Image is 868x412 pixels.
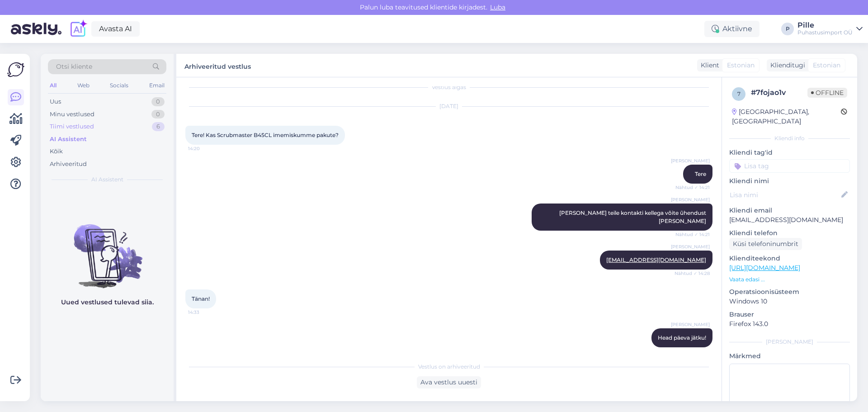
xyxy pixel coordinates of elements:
div: Uus [50,97,61,106]
p: [EMAIL_ADDRESS][DOMAIN_NAME] [729,215,850,225]
div: Arhiveeritud [50,160,87,169]
p: Kliendi email [729,206,850,215]
div: # 7fojao1v [751,87,807,98]
p: Märkmed [729,351,850,361]
p: Windows 10 [729,297,850,306]
span: Vestlus on arhiveeritud [418,363,480,371]
span: AI Assistent [91,175,123,184]
div: Ava vestlus uuesti [417,376,481,388]
a: PillePuhastusimport OÜ [797,22,863,36]
label: Arhiveeritud vestlus [184,59,251,71]
p: Kliendi telefon [729,228,850,238]
span: Offline [807,88,847,98]
p: Klienditeekond [729,254,850,263]
div: Email [147,80,166,91]
div: Pille [797,22,853,29]
div: [DATE] [185,102,712,110]
div: Socials [108,80,130,91]
span: Nähtud ✓ 14:21 [675,184,710,191]
a: Avasta AI [91,21,140,37]
div: Kliendi info [729,134,850,142]
span: Tere! Kas Scrubmaster B45CL imemiskumme pakute? [192,132,339,138]
p: Vaata edasi ... [729,275,850,284]
span: 14:33 [188,309,222,316]
span: [PERSON_NAME] [671,157,710,164]
div: Vestlus algas [185,83,712,91]
span: Luba [487,3,508,11]
div: Tiimi vestlused [50,122,94,131]
div: Klienditugi [767,61,805,70]
span: 14:33 [676,348,710,355]
div: Küsi telefoninumbrit [729,238,802,250]
div: Minu vestlused [50,110,94,119]
div: Web [75,80,91,91]
a: [URL][DOMAIN_NAME] [729,264,800,272]
span: 14:20 [188,145,222,152]
span: 7 [737,90,741,97]
p: Kliendi tag'id [729,148,850,157]
input: Lisa tag [729,159,850,173]
div: [GEOGRAPHIC_DATA], [GEOGRAPHIC_DATA] [732,107,841,126]
div: [PERSON_NAME] [729,338,850,346]
span: Tänan! [192,295,210,302]
a: [EMAIL_ADDRESS][DOMAIN_NAME] [606,256,706,263]
div: Klient [697,61,719,70]
div: All [48,80,58,91]
p: Firefox 143.0 [729,319,850,329]
span: Tere [695,170,706,177]
p: Operatsioonisüsteem [729,287,850,297]
p: Kliendi nimi [729,176,850,186]
div: AI Assistent [50,135,87,144]
div: P [781,23,794,35]
span: Nähtud ✓ 14:28 [675,270,710,277]
img: explore-ai [69,19,88,38]
div: 0 [151,110,165,119]
span: [PERSON_NAME] [671,321,710,328]
div: Puhastusimport OÜ [797,29,853,36]
input: Lisa nimi [730,190,840,200]
p: Brauser [729,310,850,319]
span: Nähtud ✓ 14:21 [675,231,710,238]
span: Estonian [727,61,755,70]
span: Otsi kliente [56,62,92,71]
div: 0 [151,97,165,106]
img: No chats [41,208,174,289]
span: [PERSON_NAME] teile kontakti kellega võite ũhendust [PERSON_NAME] [559,209,708,224]
span: [PERSON_NAME] [671,243,710,250]
span: [PERSON_NAME] [671,196,710,203]
div: Aktiivne [704,21,759,37]
div: Kõik [50,147,63,156]
img: Askly Logo [7,61,24,78]
span: Head päeva jätku! [658,334,706,341]
span: Estonian [813,61,840,70]
div: 6 [152,122,165,131]
p: Uued vestlused tulevad siia. [61,298,154,307]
